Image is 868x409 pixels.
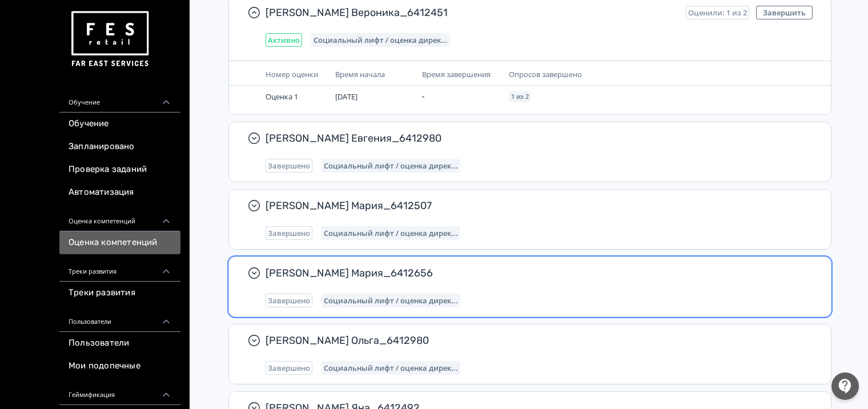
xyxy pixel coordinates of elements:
a: Пользователи [59,332,180,355]
span: Оценка 1 [266,91,298,102]
span: 1 из 2 [511,93,529,100]
span: Активно [268,35,300,45]
span: Социальный лифт / оценка директора магазина [324,228,458,238]
span: [PERSON_NAME] Мария_6412656 [266,266,803,280]
span: Номер оценки [266,69,318,79]
div: Треки развития [59,254,180,282]
div: Пользователи [59,304,180,332]
span: Оценили: 1 из 2 [688,8,747,17]
span: Завершено [268,296,310,305]
div: Оценка компетенций [59,204,180,231]
span: [PERSON_NAME] Евгения_6412980 [266,131,803,145]
button: Завершить [756,6,813,19]
span: Завершено [268,228,310,238]
span: Завершено [268,363,310,372]
a: Автоматизация [59,181,180,204]
a: Запланировано [59,135,180,158]
div: Обучение [59,85,180,113]
span: Опросов завершено [509,69,582,79]
span: Социальный лифт / оценка директора магазина [324,161,458,170]
a: Проверка заданий [59,158,180,181]
a: Треки развития [59,282,180,304]
span: Завершено [268,161,310,170]
span: Социальный лифт / оценка директора магазина [314,35,448,45]
a: Оценка компетенций [59,231,180,254]
span: [PERSON_NAME] Ольга_6412980 [266,334,803,347]
div: Геймификация [59,378,180,405]
a: Мои подопечные [59,355,180,378]
span: [PERSON_NAME] Вероника_6412451 [266,6,677,19]
td: - [417,86,504,107]
span: [DATE] [335,91,357,102]
span: Социальный лифт / оценка директора магазина [324,363,458,372]
img: https://files.teachbase.ru/system/account/57463/logo/medium-936fc5084dd2c598f50a98b9cbe0469a.png [69,7,151,71]
span: Время начала [335,69,385,79]
span: Время завершения [422,69,491,79]
span: [PERSON_NAME] Мария_6412507 [266,199,803,212]
span: Социальный лифт / оценка директора магазина [324,296,458,305]
a: Обучение [59,113,180,135]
